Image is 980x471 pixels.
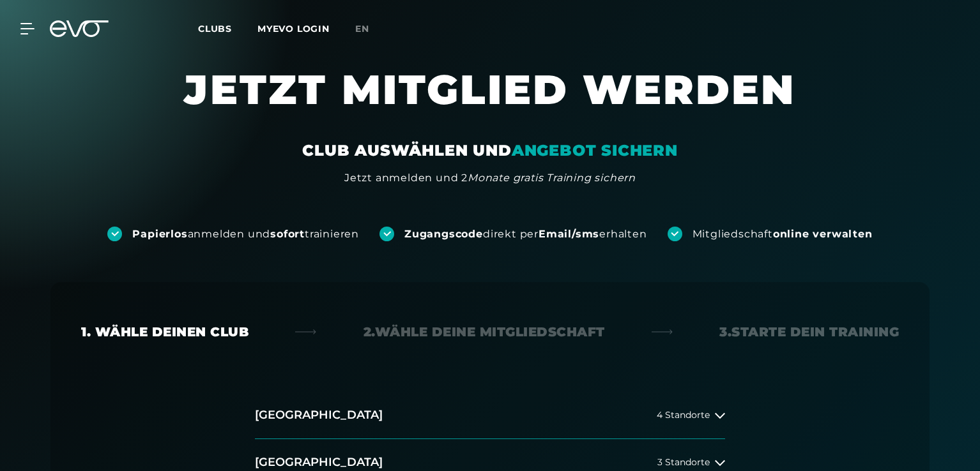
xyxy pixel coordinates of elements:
[132,227,359,241] div: anmelden und trainieren
[364,323,605,341] div: 2. Wähle deine Mitgliedschaft
[255,454,383,470] h2: [GEOGRAPHIC_DATA]
[539,228,599,240] strong: Email/sms
[255,407,383,423] h2: [GEOGRAPHIC_DATA]
[773,228,873,240] strong: online verwalten
[302,140,677,161] div: CLUB AUSWÄHLEN UND
[512,141,678,160] em: ANGEBOT SICHERN
[107,64,873,140] h1: JETZT MITGLIED WERDEN
[132,228,187,240] strong: Papierlos
[257,23,330,34] a: MYEVO LOGIN
[719,323,899,341] div: 3. Starte dein Training
[355,23,369,34] span: en
[81,323,249,341] div: 1. Wähle deinen Club
[657,410,710,420] span: 4 Standorte
[270,228,305,240] strong: sofort
[255,392,725,439] button: [GEOGRAPHIC_DATA]4 Standorte
[198,23,232,34] span: Clubs
[693,227,873,241] div: Mitgliedschaft
[468,172,636,184] em: Monate gratis Training sichern
[657,458,710,467] span: 3 Standorte
[344,170,636,186] div: Jetzt anmelden und 2
[404,228,483,240] strong: Zugangscode
[355,22,385,36] a: en
[198,22,257,34] a: Clubs
[404,227,647,241] div: direkt per erhalten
